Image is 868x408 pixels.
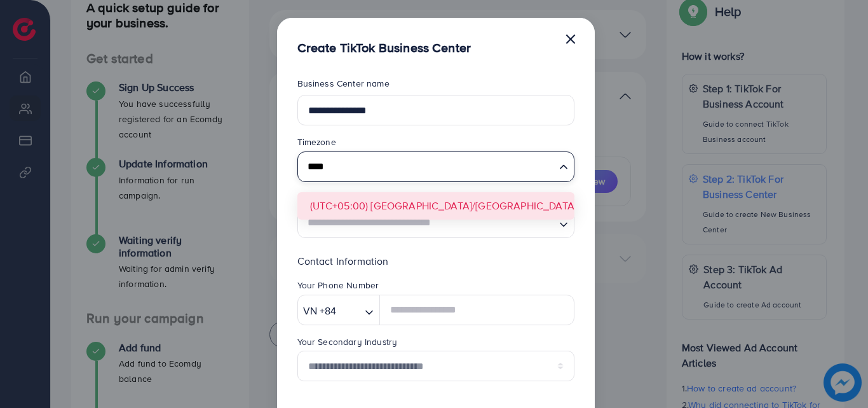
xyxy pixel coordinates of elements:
div: Search for option [297,208,574,238]
span: VN [303,302,317,320]
p: Contact Information [297,253,574,269]
input: Search for option [303,211,554,235]
span: +84 [320,302,336,320]
label: Country or region [297,192,370,205]
div: Search for option [297,295,381,325]
label: Your Secondary Industry [297,335,398,348]
label: Timezone [297,136,336,148]
label: Your Phone Number [297,279,379,292]
li: (UTC+05:00) [GEOGRAPHIC_DATA]/[GEOGRAPHIC_DATA] [297,192,574,220]
input: Search for option [340,301,360,321]
h5: Create TikTok Business Center [297,38,471,57]
div: Search for option [297,151,574,182]
input: Search for option [303,155,554,178]
legend: Business Center name [297,77,574,95]
button: Close [564,25,577,51]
